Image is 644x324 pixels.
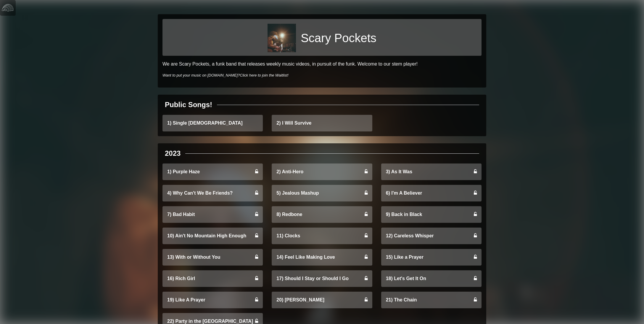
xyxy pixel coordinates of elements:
[272,115,372,131] a: 2) I Will Survive
[381,292,482,308] a: 21) The Chain
[162,206,263,223] a: 7) Bad Habit
[272,185,372,201] a: 5) Jealous Mashup
[272,206,372,223] a: 8) Redbone
[381,206,482,223] a: 9) Back in Black
[165,148,181,159] div: 2023
[272,292,372,308] a: 20) [PERSON_NAME]
[381,185,482,201] a: 6) I'm A Believer
[162,185,263,201] a: 4) Why Can't We Be Friends?
[381,270,482,287] a: 18) Let's Get It On
[162,249,263,266] a: 13) With or Without You
[162,73,289,77] i: Want to put your music on [DOMAIN_NAME]?
[162,270,263,287] a: 16) Rich Girl
[162,163,263,180] a: 1) Purple Haze
[272,228,372,244] a: 11) Clocks
[162,115,263,131] a: 1) Single [DEMOGRAPHIC_DATA]
[272,163,372,180] a: 2) Anti-Hero
[162,292,263,308] a: 19) Like A Prayer
[165,99,212,110] div: Public Songs!
[301,31,376,45] h1: Scary Pockets
[272,270,372,287] a: 17) Should I Stay or Should I Go
[381,228,482,244] a: 12) Careless Whisper
[162,228,263,244] a: 10) Ain't No Mountain High Enough
[381,163,482,180] a: 3) As It Was
[2,2,14,14] img: logo-white-4c48a5e4bebecaebe01ca5a9d34031cfd3d4ef9ae749242e8c4bf12ef99f53e8.png
[381,249,482,266] a: 15) Like a Prayer
[268,24,296,52] img: eb2b9f1fcec850ed7bd0394cef72471172fe51341a211d5a1a78223ca1d8a2ba.jpg
[272,249,372,266] a: 14) Feel Like Making Love
[162,61,482,68] p: We are Scary Pockets, a funk band that releases weekly music videos, in pursuit of the funk. Welc...
[240,73,288,77] a: Click here to join the Waitlist!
